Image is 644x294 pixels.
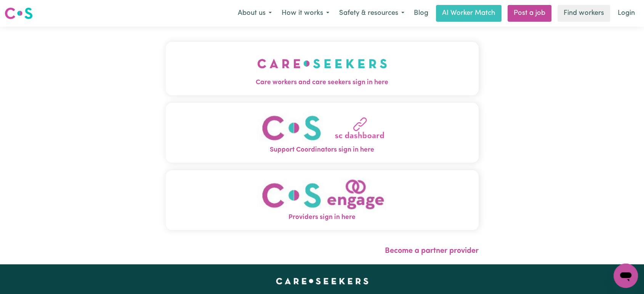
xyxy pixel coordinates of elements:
[166,42,479,95] button: Care workers and care seekers sign in here
[276,278,368,284] a: Careseekers home page
[613,5,639,22] a: Login
[409,5,433,22] a: Blog
[508,5,551,22] a: Post a job
[334,5,409,21] button: Safety & resources
[5,5,33,22] a: Careseekers logo
[166,170,479,230] button: Providers sign in here
[166,213,479,222] span: Providers sign in here
[277,5,334,21] button: How it works
[385,247,479,255] a: Become a partner provider
[233,5,277,21] button: About us
[557,5,610,22] a: Find workers
[166,78,479,88] span: Care workers and care seekers sign in here
[166,103,479,163] button: Support Coordinators sign in here
[166,145,479,155] span: Support Coordinators sign in here
[614,264,638,288] iframe: Button to launch messaging window
[5,6,33,20] img: Careseekers logo
[436,5,501,22] a: AI Worker Match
